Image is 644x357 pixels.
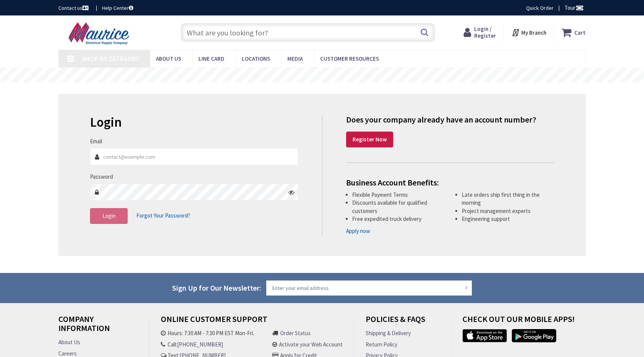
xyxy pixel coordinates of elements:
a: Cart [562,26,586,39]
input: Enter your email address [266,280,472,296]
li: Late orders ship first thing in the morning [462,191,554,207]
span: Shop By Category [82,54,139,63]
h4: Policies & FAQs [366,314,440,329]
div: My Branch [511,26,546,39]
a: Register Now [346,132,393,147]
span: Tour [565,4,584,11]
span: Line Card [198,55,224,62]
button: Login [90,208,128,224]
li: Flexible Payment Terms [352,191,444,199]
span: About us [156,55,181,62]
a: Help Center [102,4,133,12]
i: Click here to show/hide password [288,189,295,195]
input: What are you looking for? [181,23,435,42]
a: Contact us [58,4,90,12]
h4: Company Information [58,314,138,338]
a: Login / Register [464,26,496,39]
label: Email [90,137,102,145]
li: Discounts available for qualified customers [352,199,444,215]
a: [PHONE_NUMBER] [177,340,223,348]
h4: Does your company already have an account number? [346,115,554,124]
h4: Check out Our Mobile Apps! [462,314,591,329]
a: Forgot Your Password? [136,208,190,223]
span: Sign Up for Our Newsletter: [172,283,261,293]
a: Quick Order [526,4,554,12]
h4: Online Customer Support [161,314,342,329]
li: Project management experts [462,207,554,215]
span: Media [287,55,303,62]
input: Email [90,148,298,165]
strong: Cart [574,26,586,39]
a: Apply now [346,227,370,235]
span: Forgot Your Password? [136,212,190,219]
img: Maurice Electrical Supply Company [58,22,142,45]
li: Free expedited truck delivery [352,215,444,223]
a: Activate your Web Account [279,340,343,348]
li: Engineering support [462,215,554,223]
li: Hours: 7:30 AM - 7:30 PM EST Mon-Fri. [161,329,265,337]
a: Order Status [280,329,311,337]
a: Shipping & Delivery [366,329,411,337]
a: About Us [58,338,80,346]
h4: Business Account Benefits: [346,178,554,187]
a: Return Policy [366,340,397,348]
span: Login [102,212,116,219]
span: Customer Resources [320,55,379,62]
h2: Login [90,115,298,130]
strong: Register Now [353,136,387,143]
label: Password [90,173,113,181]
span: Locations [242,55,270,62]
strong: My Branch [521,29,546,36]
li: Call: [161,340,265,348]
span: Login / Register [474,25,496,39]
